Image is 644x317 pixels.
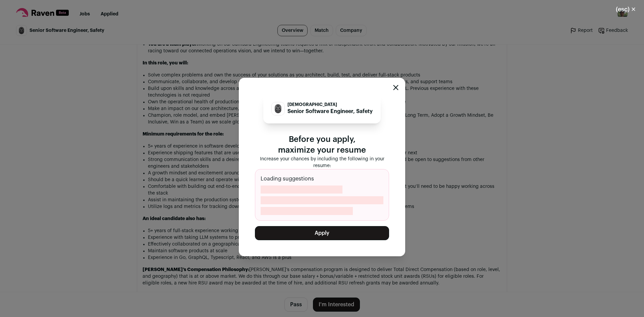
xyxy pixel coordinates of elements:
[287,102,373,107] p: [DEMOGRAPHIC_DATA]
[393,85,398,90] button: Close modal
[255,134,389,156] p: Before you apply, maximize your resume
[272,102,284,115] img: f3d5d0fa5e81f1c40eef72acec6f04c076c8df624c75215ce6affc40ebb62c96.jpg
[608,2,644,17] button: Close modal
[287,107,373,115] p: Senior Software Engineer, Safety
[255,226,389,240] button: Apply
[255,156,389,169] p: Increase your chances by including the following in your resume:
[255,169,389,221] div: Loading suggestions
